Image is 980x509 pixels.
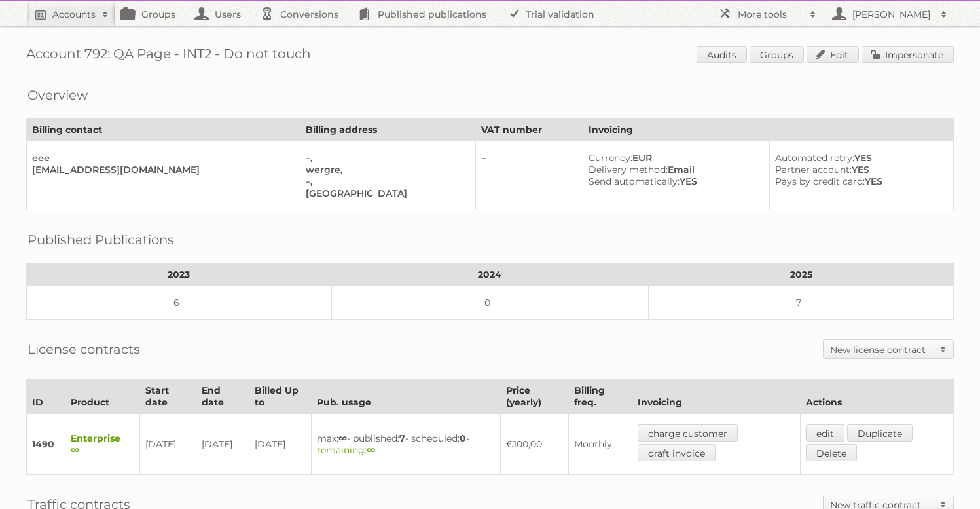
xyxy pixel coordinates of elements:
th: Billed Up to [249,379,312,414]
h2: More tools [738,8,803,21]
span: Toggle [934,340,953,358]
th: Billing freq. [569,379,632,414]
h2: New license contract [830,343,934,356]
th: End date [196,379,249,414]
a: [PERSON_NAME] [823,1,954,26]
td: [DATE] [196,414,249,475]
div: EUR [589,152,758,164]
div: YES [775,152,943,164]
a: edit [806,424,844,442]
h2: Published Publications [27,230,174,250]
span: Delivery method: [589,164,668,176]
th: Start date [139,379,196,414]
td: 6 [27,286,332,320]
th: Actions [801,379,954,414]
a: Duplicate [847,424,913,442]
td: Enterprise ∞ [65,414,140,475]
a: Delete [806,444,857,461]
h1: Account 792: QA Page - INT2 - Do not touch [26,46,954,66]
a: Audits [697,46,747,63]
a: Trial validation [499,1,608,26]
span: remaining: [317,444,375,456]
th: Billing contact [27,119,300,141]
td: 7 [649,286,954,320]
div: eee [32,152,289,164]
strong: 0 [460,432,466,444]
strong: ∞ [338,432,347,444]
th: Pub. usage [312,379,501,414]
div: Email [589,164,758,176]
a: Groups [750,46,804,63]
td: [DATE] [249,414,312,475]
span: Automated retry: [775,152,854,164]
div: –, [306,152,465,164]
a: Impersonate [862,46,954,63]
a: draft invoice [638,444,716,461]
a: Users [189,1,254,26]
th: Price (yearly) [501,379,569,414]
td: €100,00 [501,414,569,475]
div: [GEOGRAPHIC_DATA] [306,187,465,199]
th: Billing address [300,119,476,141]
div: YES [775,164,943,176]
span: Send automatically: [589,176,680,187]
a: Published publications [352,1,499,26]
strong: 7 [399,432,405,444]
a: charge customer [638,424,738,442]
div: YES [589,176,758,187]
a: Conversions [254,1,352,26]
a: New license contract [824,340,953,358]
h2: Overview [27,85,88,105]
th: 2023 [27,263,332,286]
th: 2024 [331,263,648,286]
a: Edit [807,46,859,63]
td: Monthly [569,414,632,475]
h2: [PERSON_NAME] [849,8,934,21]
h2: License contracts [27,339,140,359]
div: wergre, [306,164,465,176]
th: VAT number [476,119,583,141]
th: 2025 [649,263,954,286]
div: YES [775,176,943,187]
span: Currency: [589,152,632,164]
div: –, [306,176,465,187]
div: [EMAIL_ADDRESS][DOMAIN_NAME] [32,164,289,176]
a: Groups [115,1,189,26]
td: 0 [331,286,648,320]
span: Partner account: [775,164,852,176]
a: More tools [712,1,823,26]
th: ID [27,379,65,414]
h2: Accounts [52,8,96,21]
th: Invoicing [583,119,954,141]
td: max: - published: - scheduled: - [312,414,501,475]
td: [DATE] [139,414,196,475]
span: Pays by credit card: [775,176,865,187]
th: Invoicing [632,379,801,414]
a: Accounts [26,1,115,26]
strong: ∞ [367,444,375,456]
td: – [476,141,583,210]
th: Product [65,379,140,414]
td: 1490 [27,414,65,475]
